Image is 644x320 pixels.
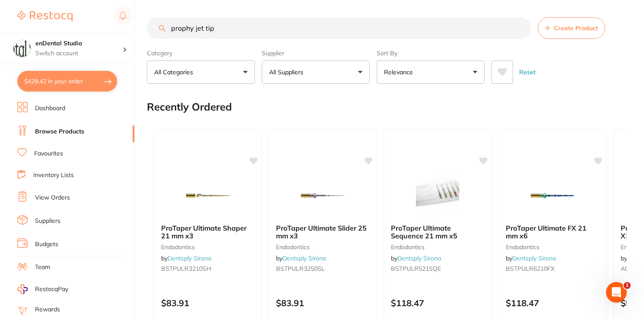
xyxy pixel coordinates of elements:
span: RestocqPay [35,285,68,294]
label: Sort By [377,49,485,57]
p: Switch account [35,49,123,58]
a: Team [35,263,50,272]
small: endodontics [276,244,369,250]
small: endodontics [161,244,254,250]
small: endodontics [391,244,484,250]
img: ProTaper Ultimate Shaper 21 mm x3 [180,174,236,217]
span: by [506,254,556,262]
img: Restocq Logo [17,11,73,22]
button: $429.42 in your order [17,71,117,92]
p: $118.47 [506,298,599,308]
small: BSTPULR3210SH [161,265,254,272]
a: Browse Products [35,127,84,136]
iframe: Intercom live chat [606,282,627,303]
p: All Suppliers [269,68,307,76]
a: Rewards [35,305,60,314]
a: Dentsply Sirona [168,254,211,262]
img: RestocqPay [17,284,28,294]
b: ProTaper Ultimate Shaper 21 mm x3 [161,224,254,240]
b: ProTaper Ultimate Slider 25 mm x3 [276,224,369,240]
b: ProTaper Ultimate Sequence 21 mm x5 [391,224,484,240]
label: Supplier [262,49,370,57]
p: Relevance [384,68,416,76]
img: enDental Studio [13,40,31,57]
input: Search Products [147,17,531,39]
a: Favourites [34,149,63,158]
span: by [391,254,441,262]
img: ProTaper Ultimate Sequence 21 mm x5 [409,174,466,217]
span: by [161,254,211,262]
span: 1 [624,282,631,289]
a: Inventory Lists [33,171,74,180]
a: Dashboard [35,104,65,113]
p: $83.91 [276,298,369,308]
p: All Categories [154,68,197,76]
a: RestocqPay [17,284,68,294]
h4: enDental Studio [35,39,123,48]
a: Dentsply Sirona [397,254,441,262]
p: $118.47 [391,298,484,308]
small: BSTPULR521SQE [391,265,484,272]
span: by [276,254,326,262]
a: Restocq Logo [17,6,73,26]
small: endodontics [506,244,599,250]
button: Relevance [377,60,485,84]
a: Budgets [35,240,58,249]
p: $83.91 [161,298,254,308]
button: All Categories [147,60,255,84]
a: View Orders [35,193,70,202]
small: BSTPULR6210FX [506,265,599,272]
small: BSTPULR3250SL [276,265,369,272]
span: Create Product [554,25,598,32]
a: Suppliers [35,217,60,225]
img: ProTaper Ultimate FX 21 mm x6 [524,174,581,217]
label: Category [147,49,255,57]
button: Reset [517,60,538,84]
img: ProTaper Ultimate Slider 25 mm x3 [295,174,351,217]
h2: Recently Ordered [147,101,232,113]
button: Create Product [538,17,605,39]
a: Dentsply Sirona [512,254,556,262]
button: All Suppliers [262,60,370,84]
a: Dentsply Sirona [282,254,326,262]
b: ProTaper Ultimate FX 21 mm x6 [506,224,599,240]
